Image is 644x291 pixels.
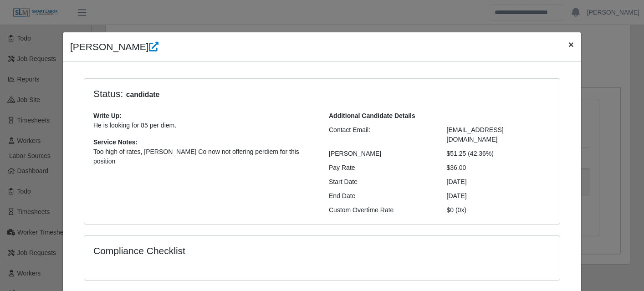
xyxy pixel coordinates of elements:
div: Contact Email: [322,125,440,144]
span: $0 (0x) [447,206,467,214]
p: He is looking for 85 per diem. [93,121,315,130]
button: Close [561,32,581,56]
b: Additional Candidate Details [329,112,415,119]
span: [EMAIL_ADDRESS][DOMAIN_NAME] [447,126,504,143]
h4: Status: [93,88,433,100]
div: [DATE] [440,177,558,187]
p: Too high of rates, [PERSON_NAME] Co now not offering perdiem for this position [93,147,315,166]
h4: [PERSON_NAME] [70,40,158,54]
h4: Compliance Checklist [93,245,394,256]
span: × [568,39,574,50]
b: Write Up: [93,112,122,119]
span: [DATE] [447,192,467,199]
div: Custom Overtime Rate [322,205,440,215]
div: Pay Rate [322,163,440,173]
div: $36.00 [440,163,558,173]
div: $51.25 (42.36%) [440,149,558,158]
div: Start Date [322,177,440,187]
div: [PERSON_NAME] [322,149,440,158]
div: End Date [322,191,440,201]
b: Service Notes: [93,138,138,146]
span: candidate [123,89,162,100]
